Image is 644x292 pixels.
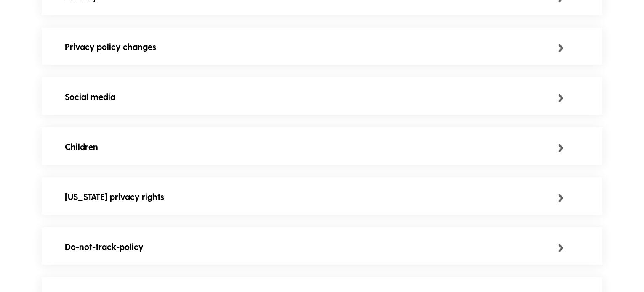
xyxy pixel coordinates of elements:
[65,140,558,154] div: Children
[65,40,558,54] div: Privacy policy changes
[65,90,558,104] div: Social media
[65,240,558,254] div: Do-not-track-policy
[65,190,558,204] div: [US_STATE] privacy rights
[558,44,564,53] img: small_arrow.svg
[558,194,564,203] img: small_arrow.svg
[558,144,564,153] img: small_arrow.svg
[558,94,564,103] img: small_arrow.svg
[558,244,564,253] img: small_arrow.svg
